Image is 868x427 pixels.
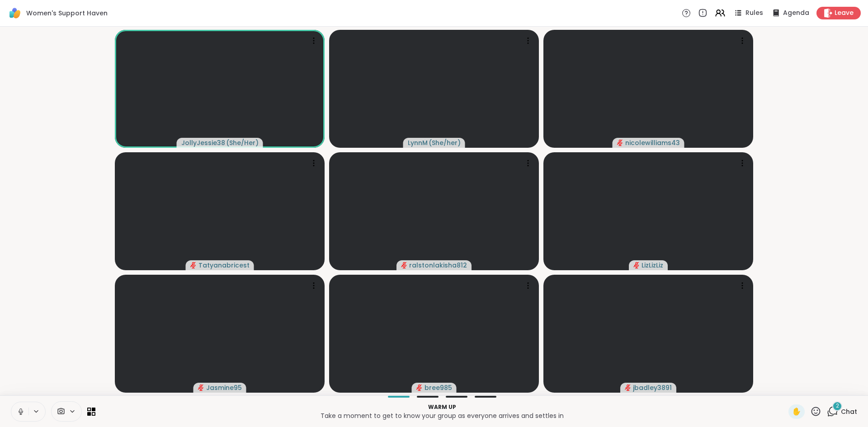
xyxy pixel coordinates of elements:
[425,383,452,392] span: bree985
[429,138,461,147] span: ( She/her )
[206,383,242,392] span: Jasmine95
[836,402,839,410] span: 2
[617,140,623,146] span: audio-muted
[841,407,857,416] span: Chat
[198,261,250,270] span: Tatyanabricest
[745,9,763,18] span: Rules
[26,9,108,18] span: Women's Support Haven
[101,403,783,411] p: Warm up
[408,138,428,147] span: LynnM
[198,385,204,391] span: audio-muted
[792,406,801,417] span: ✋
[409,261,467,270] span: ralstonlakisha812
[633,262,640,268] span: audio-muted
[633,383,672,392] span: jbadley3891
[625,138,680,147] span: nicolewilliams43
[181,138,225,147] span: JollyJessie38
[226,138,259,147] span: ( She/Her )
[642,261,663,270] span: LizLizLiz
[7,5,23,21] img: ShareWell Logomark
[190,262,197,268] span: audio-muted
[625,385,631,391] span: audio-muted
[783,9,809,18] span: Agenda
[416,385,423,391] span: audio-muted
[101,411,783,420] p: Take a moment to get to know your group as everyone arrives and settles in
[401,262,407,268] span: audio-muted
[835,9,854,18] span: Leave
